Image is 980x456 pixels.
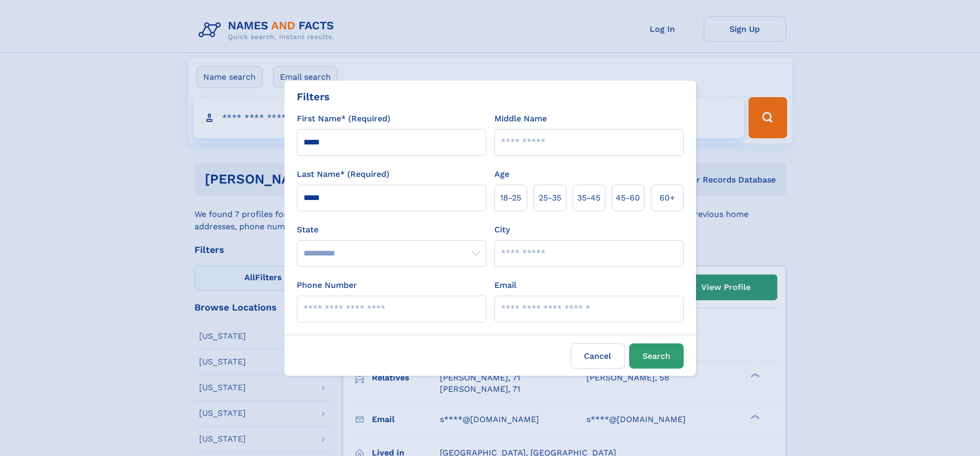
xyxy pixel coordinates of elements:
[571,343,625,369] label: Cancel
[494,224,510,236] label: City
[297,113,390,125] label: First Name* (Required)
[629,343,684,369] button: Search
[494,279,516,291] label: Email
[494,168,509,180] label: Age
[660,192,675,204] span: 60+
[539,192,561,204] span: 25‑35
[494,113,547,125] label: Middle Name
[297,168,389,180] label: Last Name* (Required)
[297,279,357,291] label: Phone Number
[577,192,600,204] span: 35‑45
[297,224,486,236] label: State
[500,192,521,204] span: 18‑25
[297,89,330,104] div: Filters
[616,192,640,204] span: 45‑60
